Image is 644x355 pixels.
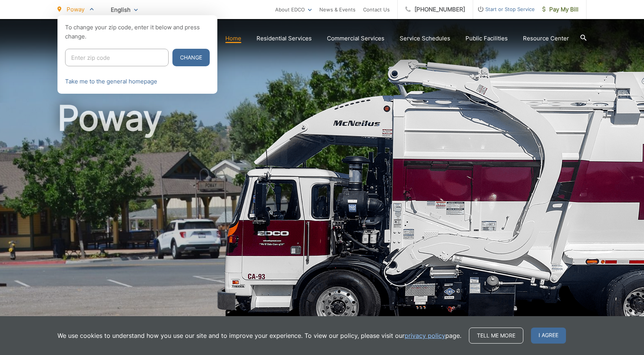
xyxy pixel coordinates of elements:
p: We use cookies to understand how you use our site and to improve your experience. To view our pol... [57,331,461,340]
a: About EDCO [275,5,312,14]
input: Enter zip code [65,49,169,66]
a: Tell me more [469,328,523,344]
span: Poway [67,6,84,13]
span: English [105,3,143,16]
p: To change your zip code, enter it below and press change. [65,23,210,41]
a: Contact Us [363,5,390,14]
button: Change [172,49,210,66]
span: Pay My Bill [542,5,579,14]
a: News & Events [319,5,355,14]
a: privacy policy [405,331,445,340]
span: I agree [531,328,566,344]
a: Take me to the general homepage [65,77,157,86]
